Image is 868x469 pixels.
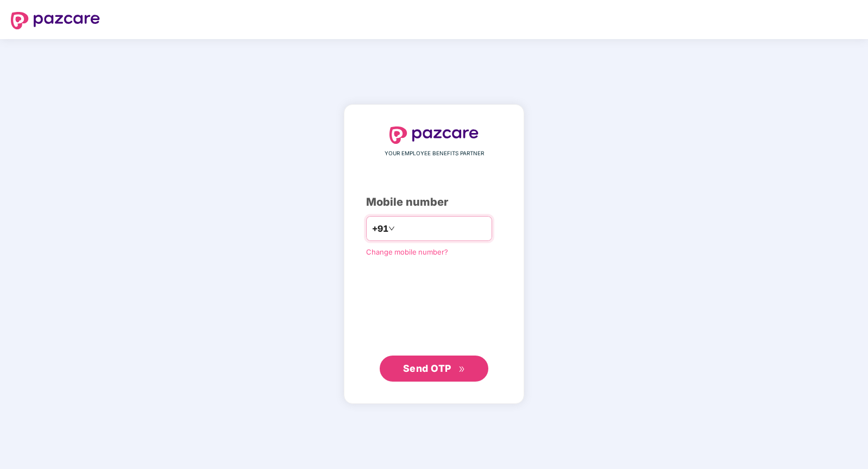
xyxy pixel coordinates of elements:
[403,363,451,374] span: Send OTP
[11,12,100,29] img: logo
[385,149,484,158] span: YOUR EMPLOYEE BENEFITS PARTNER
[380,356,488,382] button: Send OTPdouble-right
[388,225,395,232] span: down
[372,222,388,236] span: +91
[389,126,479,144] img: logo
[458,366,466,373] span: double-right
[366,194,502,211] div: Mobile number
[366,248,448,256] a: Change mobile number?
